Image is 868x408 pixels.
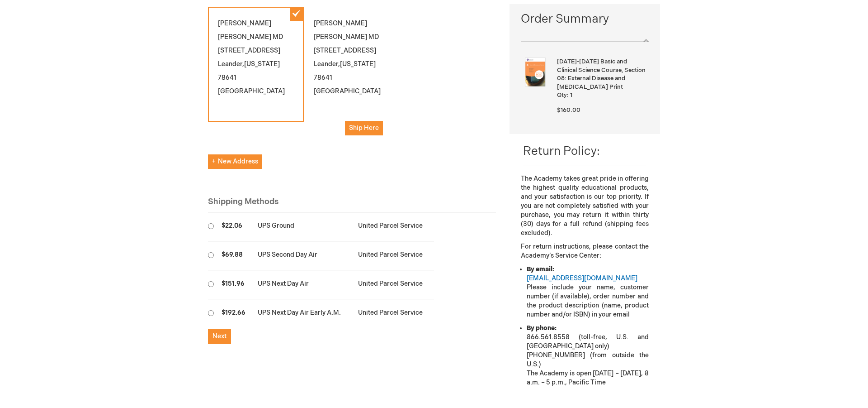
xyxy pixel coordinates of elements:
a: [EMAIL_ADDRESS][DOMAIN_NAME] [527,274,637,282]
strong: By email: [527,265,554,273]
span: $151.96 [222,280,245,288]
td: UPS Ground [253,212,354,241]
td: United Parcel Service [354,241,434,270]
button: New Address [208,154,262,169]
strong: By phone: [527,324,557,332]
span: [US_STATE] [244,60,280,68]
td: UPS Next Day Air Early A.M. [253,299,354,328]
span: New Address [212,158,258,165]
li: 866.561.8558 (toll-free, U.S. and [GEOGRAPHIC_DATA] only) [PHONE_NUMBER] (from outside the U.S.) ... [527,324,649,387]
span: Return Policy: [523,144,600,158]
div: Shipping Methods [208,196,496,213]
span: Ship Here [349,124,379,132]
span: Next [212,332,226,340]
img: 2025-2026 Basic and Clinical Science Course, Section 08: External Disease and Cornea Print [521,58,550,86]
p: The Academy takes great pride in offering the highest quality educational products, and your sati... [521,174,649,238]
button: Next [208,329,231,344]
span: $69.88 [222,251,243,259]
li: Please include your name, customer number (if available), order number and the product descriptio... [527,265,649,319]
span: $22.06 [222,222,242,230]
span: Order Summary [521,11,649,32]
span: , [242,60,244,68]
div: [PERSON_NAME] [PERSON_NAME] MD [STREET_ADDRESS] Leander 78641 [GEOGRAPHIC_DATA] [304,7,400,145]
td: United Parcel Service [354,299,434,328]
strong: [DATE]-[DATE] Basic and Clinical Science Course, Section 08: External Disease and [MEDICAL_DATA] ... [557,58,646,91]
span: Qty [557,91,567,99]
td: UPS Second Day Air [253,241,354,270]
span: 1 [570,91,572,99]
div: [PERSON_NAME] [PERSON_NAME] MD [STREET_ADDRESS] Leander 78641 [GEOGRAPHIC_DATA] [208,7,304,122]
span: $160.00 [557,106,580,114]
span: , [338,60,340,68]
td: United Parcel Service [354,270,434,299]
p: For return instructions, please contact the Academy’s Service Center: [521,242,649,260]
span: $192.66 [222,309,245,317]
td: United Parcel Service [354,212,434,241]
td: UPS Next Day Air [253,270,354,299]
span: [US_STATE] [340,60,376,68]
button: Ship Here [345,121,383,135]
